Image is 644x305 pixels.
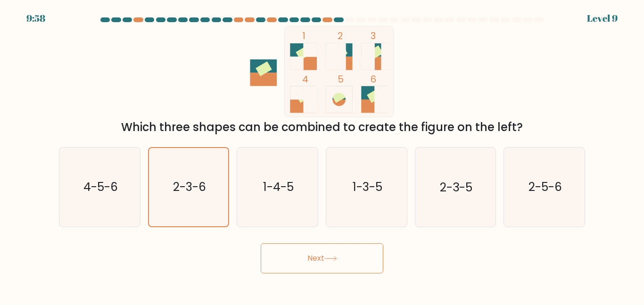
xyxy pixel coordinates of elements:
text: 4-5-6 [83,179,117,195]
text: 2-3-6 [173,179,206,195]
text: 2-3-5 [440,179,472,195]
tspan: 6 [371,73,376,86]
tspan: 4 [302,73,308,86]
tspan: 5 [338,73,344,86]
text: 1-4-5 [263,179,294,195]
button: Next [261,243,383,273]
div: Which three shapes can be combined to create the figure on the left? [65,119,579,136]
tspan: 3 [371,29,376,42]
div: 9:58 [26,11,45,25]
div: Level 9 [587,11,618,25]
tspan: 1 [302,29,305,42]
text: 1-3-5 [352,179,382,195]
text: 2-5-6 [528,179,562,195]
tspan: 2 [338,29,343,42]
